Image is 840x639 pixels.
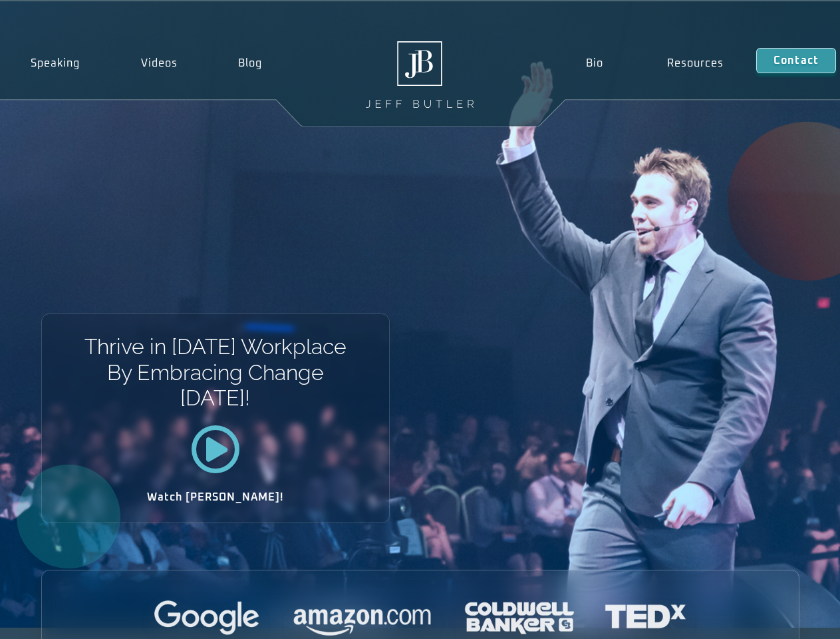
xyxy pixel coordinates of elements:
a: Resources [635,48,756,79]
a: Bio [553,48,635,79]
a: Blog [208,48,293,79]
span: Contact [773,55,819,66]
nav: Menu [553,48,756,79]
h2: Watch [PERSON_NAME]! [88,492,343,503]
a: Videos [110,48,208,79]
h1: Thrive in [DATE] Workplace By Embracing Change [DATE]! [83,334,347,411]
a: Contact [756,48,836,73]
